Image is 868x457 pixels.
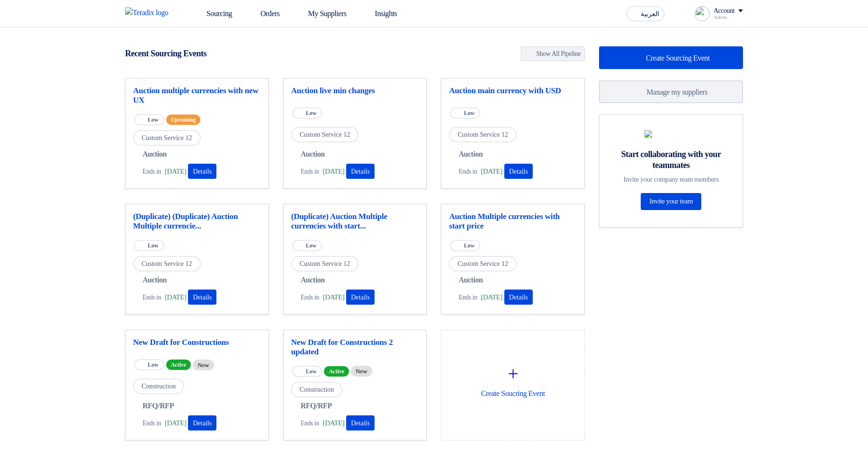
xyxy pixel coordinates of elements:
[291,382,342,397] span: Construction
[143,292,161,302] span: Ends in
[324,366,349,377] span: Active
[301,400,332,412] span: RFQ/RFP
[611,175,731,184] div: Invite your company team members
[165,292,186,303] span: [DATE]
[125,7,174,18] img: Teradix logo
[306,368,317,375] span: Low
[291,212,419,231] a: (Duplicate) Auction Multiple currencies with start...
[240,3,287,24] a: Orders
[504,290,533,305] button: Details
[641,11,659,18] span: العربية
[354,3,405,24] a: Insights
[646,54,710,62] span: Create Sourcing Event
[714,7,734,15] div: Account
[143,149,167,160] span: Auction
[306,110,317,116] span: Low
[133,378,184,394] span: Construction
[464,110,474,116] span: Low
[481,292,502,303] span: [DATE]
[301,292,319,302] span: Ends in
[291,127,359,142] span: Custom Service 12
[148,242,159,249] span: Low
[133,212,261,231] a: (Duplicate) (Duplicate) Auction Multiple currencie...
[165,418,186,429] span: [DATE]
[449,360,577,388] div: +
[346,415,375,431] button: Details
[458,292,477,302] span: Ends in
[133,130,201,146] span: Custom Service 12
[521,46,585,61] a: Show All Pipeline
[143,167,161,176] span: Ends in
[458,167,477,176] span: Ends in
[346,290,375,305] button: Details
[143,418,161,428] span: Ends in
[291,86,419,96] a: Auction live min changes
[481,166,502,177] span: [DATE]
[611,149,731,170] div: Start collaborating with your teammates
[346,164,375,179] button: Details
[449,338,577,421] div: Create Soucring Event
[301,167,319,176] span: Ends in
[188,290,216,305] button: Details
[464,242,474,249] span: Low
[458,274,483,286] span: Auction
[458,149,483,160] span: Auction
[449,212,577,231] a: Auction Multiple currencies with start price
[301,149,325,160] span: Auction
[148,361,159,368] span: Low
[626,6,664,21] button: العربية
[644,130,698,138] img: invite_your_team.svg
[125,48,206,59] h4: Recent Sourcing Events
[301,418,319,428] span: Ends in
[186,3,240,24] a: Sourcing
[193,360,214,370] div: New
[504,164,533,179] button: Details
[301,274,325,286] span: Auction
[143,274,167,286] span: Auction
[165,166,186,177] span: [DATE]
[148,116,159,123] span: Low
[695,6,710,21] img: profile_test.png
[133,86,261,105] a: Auction multiple currencies with new UX
[133,256,201,272] span: Custom Service 12
[641,193,701,210] a: Invite your team
[143,400,174,412] span: RFQ/RFP
[291,256,359,272] span: Custom Service 12
[599,80,743,103] a: Manage my suppliers
[287,3,354,24] a: My Suppliers
[166,360,191,370] span: Active
[188,164,216,179] button: Details
[714,15,743,20] div: Admin
[449,256,517,272] span: Custom Service 12
[323,166,344,177] span: [DATE]
[449,86,577,96] a: Auction main currency with USD
[306,242,317,249] span: Low
[351,366,372,377] div: New
[323,418,344,429] span: [DATE]
[291,338,419,357] a: New Draft for Constructions 2 updated
[323,292,344,303] span: [DATE]
[449,127,517,142] span: Custom Service 12
[166,114,201,125] span: Upcoming
[188,415,216,431] button: Details
[133,338,261,347] a: New Draft for Constructions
